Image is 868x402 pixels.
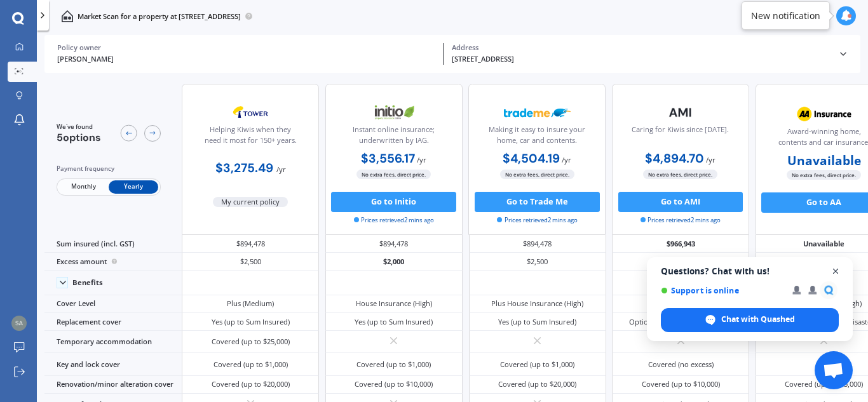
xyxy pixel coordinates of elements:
[191,124,310,150] div: Helping Kiwis when they need it most for 150+ years.
[57,131,102,144] span: 5 options
[360,100,428,125] img: Initio.webp
[44,235,182,253] div: Sum insured (incl. GST)
[785,379,863,389] div: Covered (up to $75,000)
[57,164,161,174] div: Payment frequency
[612,235,749,253] div: $966,943
[469,253,606,271] div: $2,500
[612,253,749,271] div: $2,500
[751,10,820,22] div: New notification
[707,155,716,164] span: / yr
[648,359,714,370] div: Covered (no excess)
[498,317,576,327] div: Yes (up to Sum Insured)
[647,100,714,125] img: AMI-text-1.webp
[325,253,463,271] div: $2,000
[44,331,182,353] div: Temporary accommodation
[61,10,73,22] img: home-and-contents.b802091223b8502ef2dd.svg
[44,253,182,271] div: Excess amount
[355,379,433,389] div: Covered (up to $10,000)
[57,123,102,131] span: We've found
[214,359,288,370] div: Covered (up to $1,000)
[325,235,463,253] div: $894,478
[641,216,721,225] span: Prices retrieved 2 mins ago
[57,54,435,65] div: [PERSON_NAME]
[815,351,853,389] a: Open chat
[356,359,431,370] div: Covered (up to $1,000)
[498,379,576,389] div: Covered (up to $20,000)
[59,180,109,194] span: Monthly
[57,43,435,52] div: Policy owner
[646,151,705,166] b: $4,894.70
[217,100,285,125] img: Tower.webp
[356,170,431,179] span: No extra fees, direct price.
[334,124,454,150] div: Instant online insurance; underwritten by IAG.
[44,376,182,394] div: Renovation/minor alteration cover
[562,155,572,164] span: / yr
[632,124,729,150] div: Caring for Kiwis since [DATE].
[215,160,273,176] b: $3,275.49
[629,317,733,327] div: Option (based on Sum Insured)
[790,102,858,127] img: AA.webp
[500,170,574,179] span: No extra fees, direct price.
[332,192,457,212] button: Go to Initio
[212,337,290,347] div: Covered (up to $25,000)
[661,266,839,276] span: Questions? Chat with us!
[182,253,319,271] div: $2,500
[44,353,182,375] div: Key and lock cover
[618,192,743,212] button: Go to AMI
[355,317,433,327] div: Yes (up to Sum Insured)
[417,155,426,164] span: / yr
[475,192,600,212] button: Go to Trade Me
[661,286,783,295] span: Support is online
[642,379,720,389] div: Covered (up to $10,000)
[452,54,830,65] div: [STREET_ADDRESS]
[212,317,290,327] div: Yes (up to Sum Insured)
[182,235,319,253] div: $894,478
[109,180,158,194] span: Yearly
[44,313,182,331] div: Replacement cover
[72,278,103,287] div: Benefits
[276,164,286,174] span: / yr
[497,216,577,225] span: Prices retrieved 2 mins ago
[477,124,597,150] div: Making it easy to insure your home, car and contents.
[214,197,288,207] span: My current policy
[787,170,861,180] span: No extra fees, direct price.
[469,235,606,253] div: $894,478
[78,11,241,22] p: Market Scan for a property at [STREET_ADDRESS]
[11,316,27,331] img: f7917e993718ced6a51031d2af2d9975
[644,170,718,179] span: No extra fees, direct price.
[44,295,182,313] div: Cover Level
[504,100,571,125] img: Trademe.webp
[356,298,432,309] div: House Insurance (High)
[452,43,830,52] div: Address
[721,314,795,325] span: Chat with Quashed
[361,151,415,166] b: $3,556.17
[661,308,839,332] span: Chat with Quashed
[227,298,274,309] div: Plus (Medium)
[787,156,861,166] b: Unavailable
[500,359,574,370] div: Covered (up to $1,000)
[491,298,583,309] div: Plus House Insurance (High)
[212,379,290,389] div: Covered (up to $20,000)
[354,216,434,225] span: Prices retrieved 2 mins ago
[503,151,560,166] b: $4,504.19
